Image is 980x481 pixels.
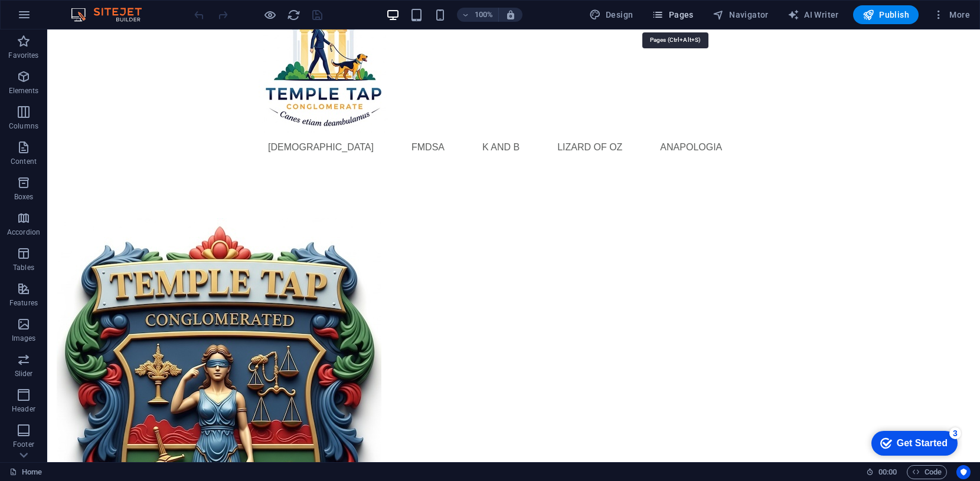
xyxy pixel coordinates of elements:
h6: Session time [866,465,897,479]
button: Navigator [708,5,773,24]
button: AI Writer [783,5,844,24]
p: Images [12,334,36,343]
i: On resize automatically adjust zoom level to fit chosen device. [505,9,516,20]
button: reload [286,8,300,22]
span: AI Writer [788,9,839,21]
button: 100% [457,8,499,22]
div: Get Started 3 items remaining, 40% complete [9,6,96,31]
img: Editor Logo [68,8,156,22]
a: Click to cancel selection. Double-click to open Pages [9,465,42,479]
p: Favorites [8,51,38,60]
button: Design [584,5,638,24]
button: Code [907,465,947,479]
div: Get Started [35,13,86,24]
p: Boxes [14,192,34,202]
p: Columns [9,121,38,131]
button: Publish [853,5,919,24]
p: Accordion [7,228,40,237]
span: Publish [863,9,909,21]
i: Reload page [287,8,300,22]
button: Usercentrics [956,465,971,479]
span: More [933,9,970,21]
p: Slider [15,369,33,378]
p: Tables [13,263,34,272]
p: Footer [13,440,34,449]
p: Elements [9,86,39,95]
div: 3 [87,2,99,14]
span: Design [589,9,633,21]
p: Features [9,298,38,308]
span: 00 00 [878,465,897,479]
span: Pages [652,9,693,21]
span: Navigator [713,9,769,21]
p: Content [11,157,37,166]
p: Header [12,404,35,414]
button: Pages [647,5,698,24]
h6: 100% [475,8,494,22]
button: Click here to leave preview mode and continue editing [263,8,277,22]
div: Design (Ctrl+Alt+Y) [584,5,638,24]
button: More [928,5,975,24]
span: : [887,467,888,476]
span: Code [912,465,942,479]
